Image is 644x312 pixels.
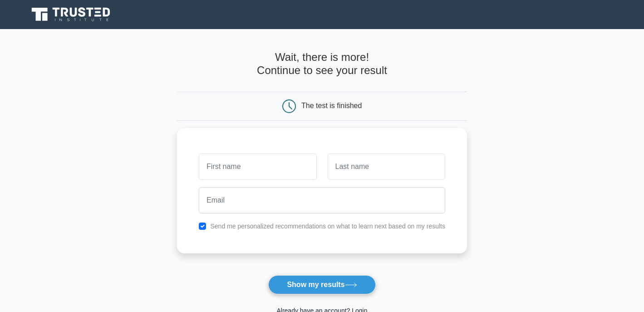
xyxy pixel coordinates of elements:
label: Send me personalized recommendations on what to learn next based on my results [210,223,445,230]
div: The test is finished [301,102,362,109]
button: Show my results [268,275,375,294]
h4: Wait, there is more! Continue to see your result [177,51,467,77]
input: Email [199,187,445,213]
input: Last name [328,154,445,180]
input: First name [199,154,316,180]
